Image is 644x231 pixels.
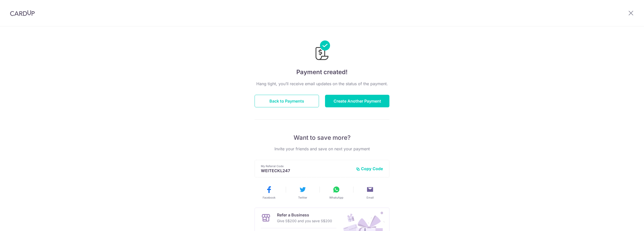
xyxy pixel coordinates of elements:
button: Twitter [288,186,317,200]
img: Payments [314,40,330,62]
button: Create Another Payment [325,95,389,107]
p: WEITECKL247 [261,168,352,173]
p: Invite your friends and save on next your payment [255,146,389,152]
span: WhatsApp [329,196,343,200]
h4: Payment created! [255,68,389,77]
span: Email [367,196,374,200]
button: Copy Code [356,166,383,171]
button: Facebook [254,186,284,200]
p: My Referral Code [261,164,352,168]
button: Email [355,186,385,200]
p: Refer a Business [277,212,332,218]
button: WhatsApp [321,186,351,200]
p: Give S$200 and you save S$200 [277,218,332,224]
p: Hang tight, you’ll receive email updates on the status of the payment. [255,81,389,87]
img: CardUp [10,10,35,16]
span: Facebook [263,196,275,200]
span: Twitter [298,196,307,200]
button: Back to Payments [255,95,319,107]
p: Want to save more? [255,134,389,142]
